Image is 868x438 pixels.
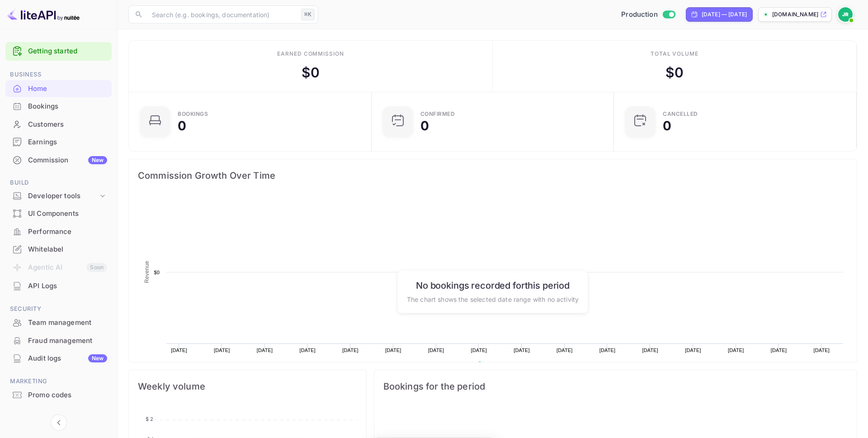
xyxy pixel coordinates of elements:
[178,111,208,117] div: Bookings
[428,348,444,353] text: [DATE]
[5,223,112,240] a: Performance
[665,62,684,83] div: $ 0
[28,209,107,219] div: UI Components
[28,244,107,255] div: Whitelabel
[138,168,848,183] span: Commission Growth Over Time
[5,116,112,133] a: Customers
[5,241,112,257] a: Whitelabel
[5,314,112,332] div: Team management
[621,10,658,20] span: Production
[5,277,112,294] a: API Logs
[599,348,616,353] text: [DATE]
[277,50,344,58] div: Earned commission
[642,348,658,353] text: [DATE]
[420,119,429,132] div: 0
[5,98,112,114] a: Bookings
[5,277,112,295] div: API Logs
[154,270,160,275] text: $0
[214,348,230,353] text: [DATE]
[5,350,112,367] a: Audit logsNew
[5,332,112,349] a: Fraud management
[138,379,357,394] span: Weekly volume
[557,348,573,353] text: [DATE]
[385,348,401,353] text: [DATE]
[5,133,112,151] div: Earnings
[486,362,509,368] text: Revenue
[28,336,107,346] div: Fraud management
[5,42,112,61] div: Getting started
[28,281,107,291] div: API Logs
[5,205,112,223] div: UI Components
[5,386,112,404] div: Promo codes
[685,348,701,353] text: [DATE]
[5,386,112,403] a: Promo codes
[28,46,107,57] a: Getting started
[5,376,112,386] span: Marketing
[5,116,112,133] div: Customers
[5,304,112,314] span: Security
[5,223,112,241] div: Performance
[5,332,112,350] div: Fraud management
[28,191,98,201] div: Developer tools
[301,9,315,20] div: ⌘K
[28,227,107,237] div: Performance
[5,152,112,169] div: CommissionNew
[663,111,698,117] div: CANCELLED
[88,354,107,362] div: New
[5,314,112,331] a: Team management
[299,348,316,353] text: [DATE]
[302,62,320,83] div: $ 0
[5,205,112,222] a: UI Components
[663,119,671,132] div: 0
[5,70,112,80] span: Business
[407,280,579,290] h6: No bookings recorded for this period
[28,353,107,364] div: Audit logs
[771,348,787,353] text: [DATE]
[838,7,853,22] img: John A Richards
[28,155,107,166] div: Commission
[146,5,297,24] input: Search (e.g. bookings, documentation)
[813,348,830,353] text: [DATE]
[28,119,107,130] div: Customers
[257,348,273,353] text: [DATE]
[28,390,107,400] div: Promo codes
[7,7,80,22] img: LiteAPI logo
[383,379,848,394] span: Bookings for the period
[28,318,107,328] div: Team management
[88,156,107,164] div: New
[171,348,187,353] text: [DATE]
[772,10,818,19] p: [DOMAIN_NAME]
[28,84,107,94] div: Home
[5,188,112,204] div: Developer tools
[471,348,487,353] text: [DATE]
[178,119,186,132] div: 0
[728,348,744,353] text: [DATE]
[5,350,112,367] div: Audit logsNew
[5,152,112,168] a: CommissionNew
[420,111,455,117] div: Confirmed
[5,178,112,188] span: Build
[144,261,150,283] text: Revenue
[5,241,112,258] div: Whitelabel
[702,10,747,19] div: [DATE] — [DATE]
[651,50,699,58] div: Total volume
[28,101,107,112] div: Bookings
[28,137,107,148] div: Earnings
[5,80,112,97] a: Home
[5,133,112,150] a: Earnings
[342,348,359,353] text: [DATE]
[618,10,679,20] div: Switch to Sandbox mode
[5,80,112,98] div: Home
[514,348,530,353] text: [DATE]
[5,98,112,115] div: Bookings
[407,294,579,304] p: The chart shows the selected date range with no activity
[51,414,67,431] button: Collapse navigation
[146,416,153,422] tspan: $ 2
